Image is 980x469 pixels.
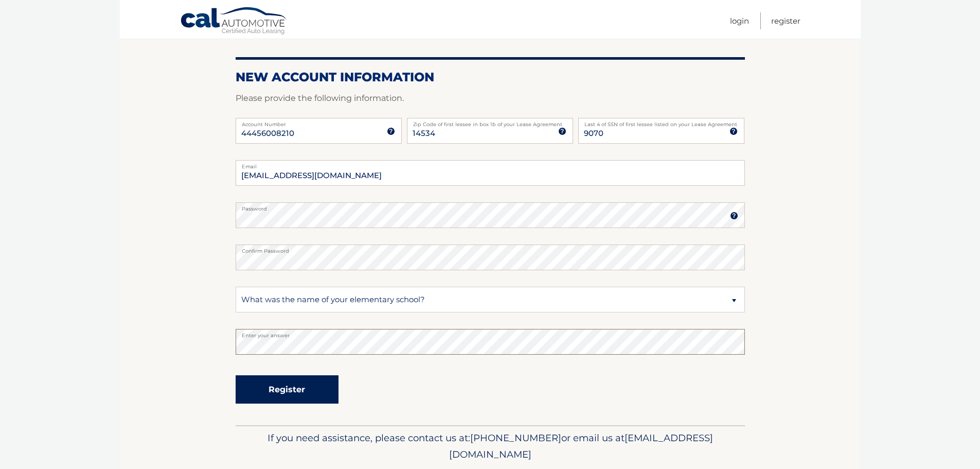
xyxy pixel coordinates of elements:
img: tooltip.svg [730,212,738,220]
button: Register [236,375,338,404]
span: [PHONE_NUMBER] [470,432,561,444]
label: Password [236,202,745,211]
label: Email [236,160,745,168]
input: Account Number [236,118,402,144]
a: Register [771,12,800,29]
p: Please provide the following information. [236,91,745,106]
img: tooltip.svg [387,127,395,135]
a: Login [730,12,749,29]
img: tooltip.svg [558,127,566,135]
span: [EMAIL_ADDRESS][DOMAIN_NAME] [449,432,713,460]
a: Cal Automotive [180,7,288,37]
p: If you need assistance, please contact us at: or email us at [242,430,738,463]
input: SSN or EIN (last 4 digits only) [578,118,744,144]
label: Account Number [236,118,402,126]
h2: New Account Information [236,70,745,85]
label: Enter your answer [236,329,745,337]
input: Email [236,160,745,186]
label: Confirm Password [236,245,745,253]
label: Last 4 of SSN of first lessee listed on your Lease Agreement [578,118,744,126]
img: tooltip.svg [729,127,738,135]
label: Zip Code of first lessee in box 1b of your Lease Agreement [407,118,573,126]
input: Zip Code [407,118,573,144]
